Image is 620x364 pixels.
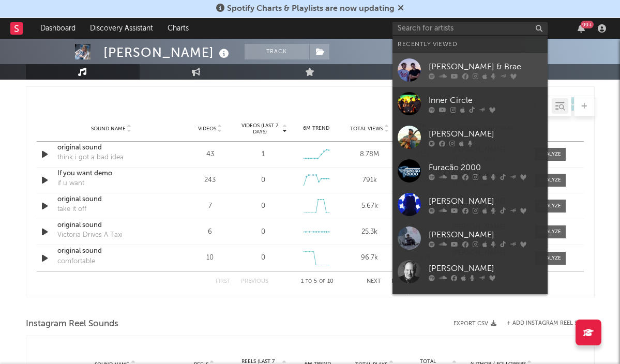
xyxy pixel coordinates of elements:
div: 99 + [581,21,594,28]
a: Discovery Assistant [83,18,160,39]
div: 5.67k [345,201,394,211]
a: [PERSON_NAME] [392,255,548,289]
a: original sound [57,143,165,153]
div: 6 [186,227,234,237]
div: Inner Circle [429,94,542,107]
button: + Add Instagram Reel Sound [507,321,595,326]
a: Furacão 2000 [392,154,548,188]
div: 25.3k [345,227,394,237]
div: [PERSON_NAME] & Brae [429,60,542,73]
a: Inner Circle [392,87,548,120]
div: if u want [57,178,84,189]
div: [PERSON_NAME] [429,128,542,140]
span: Sound Name [91,126,126,132]
span: Videos (last 7 days) [239,123,281,135]
div: + Add Instagram Reel Sound [496,321,595,326]
div: 0 [261,175,265,186]
span: to [306,279,312,284]
span: of [319,279,325,284]
span: Videos [198,126,216,132]
div: 6M Trend [292,125,340,132]
a: original sound [57,246,165,256]
div: Victoria Drives A Taxi [57,230,123,240]
button: 99+ [578,24,585,33]
div: 0 [261,227,265,237]
a: If you want demo [57,169,165,179]
div: 8.78M [345,149,394,160]
div: 0 [261,253,265,263]
button: First [216,279,231,284]
div: 791k [345,175,394,186]
a: [PERSON_NAME] [392,221,548,255]
div: 1 5 10 [289,276,346,288]
span: Dismiss [398,5,404,13]
a: Charts [160,18,196,39]
a: original sound [57,220,165,231]
span: Instagram Reel Sounds [26,318,118,330]
button: Track [245,44,309,59]
a: Dashboard [33,18,83,39]
div: [PERSON_NAME] [429,229,542,241]
div: [PERSON_NAME] [103,44,232,61]
div: take it off [57,204,86,215]
button: Previous [241,279,268,284]
div: 96.7k [345,253,394,263]
button: Next [367,279,381,284]
div: 1 [262,149,265,160]
div: 7 [186,201,234,211]
button: Export CSV [453,321,496,327]
div: [PERSON_NAME] [429,262,542,275]
div: 43 [186,149,234,160]
div: 0 [261,201,265,211]
a: [PERSON_NAME] [392,188,548,221]
a: original sound [57,194,165,205]
input: Search for artists [392,22,548,35]
span: Spotify Charts & Playlists are now updating [227,5,395,13]
div: think i got a bad idea [57,153,124,163]
div: 243 [186,175,234,186]
div: 10 [186,253,234,263]
div: Recently Viewed [398,38,542,51]
span: Total Views [350,126,383,132]
a: [PERSON_NAME] & Brae [392,53,548,87]
div: comfortable [57,256,95,267]
a: YoungBoy Never Broke Again [392,289,548,322]
div: [PERSON_NAME] [429,195,542,207]
a: [PERSON_NAME] [392,120,548,154]
div: Furacão 2000 [429,161,542,174]
button: Last [391,279,405,284]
